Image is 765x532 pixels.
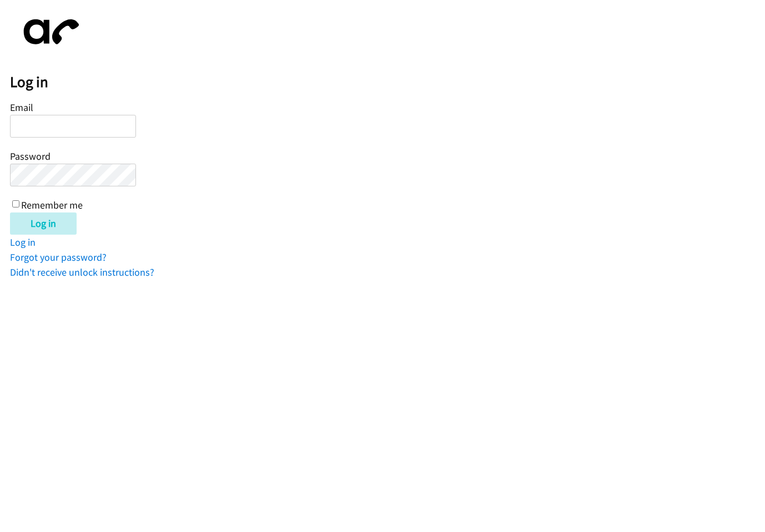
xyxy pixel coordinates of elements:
[10,236,36,249] a: Log in
[10,251,107,264] a: Forgot your password?
[10,212,77,235] input: Log in
[10,10,88,54] img: aphone-8a226864a2ddd6a5e75d1ebefc011f4aa8f32683c2d82f3fb0802fe031f96514.svg
[10,101,33,114] label: Email
[21,199,83,211] label: Remember me
[10,266,154,278] a: Didn't receive unlock instructions?
[10,150,51,163] label: Password
[10,73,765,92] h2: Log in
